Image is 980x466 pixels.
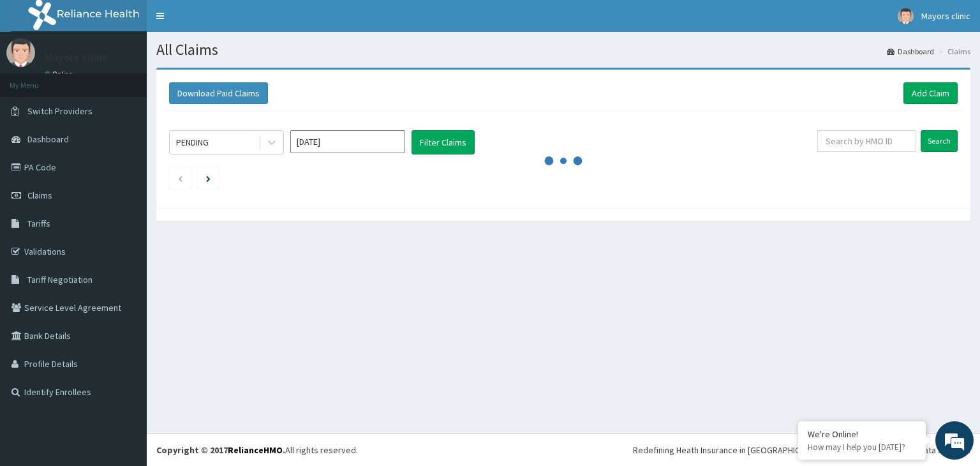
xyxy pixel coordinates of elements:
[27,274,93,285] span: Tariff Negotiation
[156,41,970,58] h1: All Claims
[935,46,970,57] li: Claims
[898,8,914,24] img: User Image
[921,10,970,22] span: Mayors clinic
[27,190,52,201] span: Claims
[921,130,958,152] input: Search
[177,172,183,184] a: Previous page
[290,130,405,153] input: Select Month and Year
[147,433,980,466] footer: All rights reserved.
[156,444,285,456] strong: Copyright © 2017 .
[412,130,475,154] button: Filter Claims
[817,130,916,152] input: Search by HMO ID
[27,218,50,229] span: Tariffs
[903,82,958,104] a: Add Claim
[228,444,283,456] a: RelianceHMO
[27,133,69,145] span: Dashboard
[808,428,916,440] div: We're Online!
[808,442,916,453] p: How may I help you today?
[45,70,75,79] a: Online
[169,82,268,104] button: Download Paid Claims
[206,172,211,184] a: Next page
[887,46,934,57] a: Dashboard
[544,142,583,180] svg: audio-loading
[27,105,93,117] span: Switch Providers
[633,444,970,456] div: Redefining Heath Insurance in [GEOGRAPHIC_DATA] using Telemedicine and Data Science!
[6,38,35,67] img: User Image
[176,136,209,149] div: PENDING
[45,52,108,63] p: Mayors clinic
